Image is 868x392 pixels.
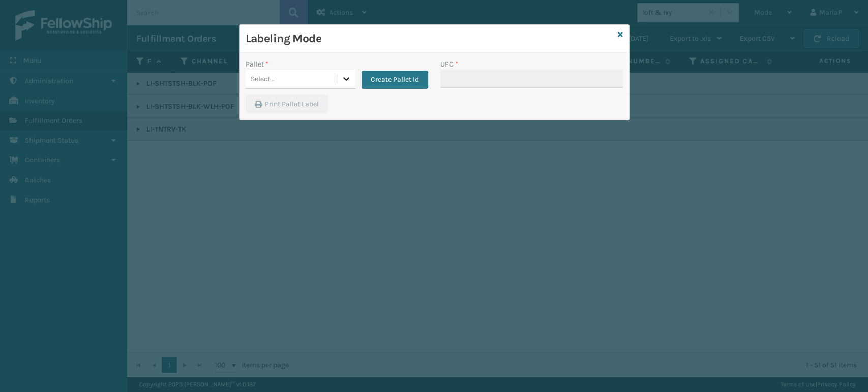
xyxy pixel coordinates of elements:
[251,74,275,84] div: Select...
[440,59,458,70] label: UPC
[246,95,328,113] button: Print Pallet Label
[246,31,614,46] h3: Labeling Mode
[246,59,268,70] label: Pallet
[362,71,428,89] button: Create Pallet Id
